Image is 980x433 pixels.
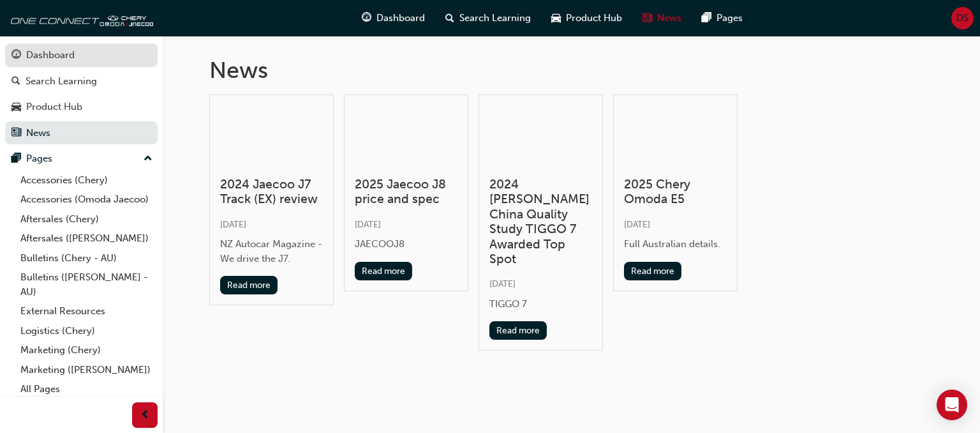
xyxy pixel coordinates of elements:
img: oneconnect [6,5,153,31]
span: Dashboard [376,11,425,26]
span: DS [956,11,969,26]
a: Aftersales ([PERSON_NAME]) [15,229,158,248]
span: news-icon [11,128,21,139]
a: Bulletins (Chery - AU) [15,248,158,268]
span: [DATE] [624,219,650,230]
a: news-iconNews [632,5,692,31]
span: [DATE] [220,219,246,230]
span: car-icon [551,10,561,26]
span: [DATE] [489,278,516,289]
span: guage-icon [11,50,21,61]
div: Full Australian details. [624,237,727,252]
a: External Resources [15,301,158,321]
button: Pages [5,147,158,171]
span: search-icon [11,76,20,87]
div: Product Hub [26,100,82,114]
h3: 2024 Jaecoo J7 Track (EX) review [220,177,323,207]
button: Read more [489,321,547,340]
a: search-iconSearch Learning [435,5,541,31]
span: prev-icon [140,407,150,423]
span: pages-icon [11,153,21,165]
div: TIGGO 7 [489,297,592,312]
a: Aftersales (Chery) [15,209,158,229]
h3: 2025 Jaecoo J8 price and spec [355,177,457,207]
a: All Pages [15,379,158,399]
a: Accessories (Omoda Jaecoo) [15,190,158,209]
div: Search Learning [26,74,97,89]
div: Open Intercom Messenger [937,390,967,420]
span: News [657,11,681,26]
a: Product Hub [5,95,158,119]
a: Logistics (Chery) [15,321,158,341]
div: Dashboard [26,48,75,63]
a: car-iconProduct Hub [541,5,632,31]
h3: 2024 [PERSON_NAME] China Quality Study TIGGO 7 Awarded Top Spot [489,177,592,266]
a: Bulletins ([PERSON_NAME] - AU) [15,268,158,301]
a: Marketing (Chery) [15,340,158,360]
a: Dashboard [5,43,158,67]
span: news-icon [642,10,652,26]
a: guage-iconDashboard [352,5,435,31]
a: 2024 Jaecoo J7 Track (EX) review[DATE]NZ Autocar Magazine - We drive the J7.Read more [209,95,334,306]
span: Pages [716,11,743,26]
a: 2025 Chery Omoda E5[DATE]Full Australian details.Read more [613,95,738,291]
a: Search Learning [5,70,158,93]
span: up-icon [144,151,152,167]
button: DashboardSearch LearningProduct HubNews [5,41,158,147]
a: pages-iconPages [692,5,753,31]
span: [DATE] [355,219,381,230]
span: search-icon [445,10,454,26]
a: Accessories (Chery) [15,171,158,190]
button: Read more [624,262,682,280]
div: NZ Autocar Magazine - We drive the J7. [220,237,323,266]
span: guage-icon [362,10,371,26]
a: Marketing ([PERSON_NAME]) [15,360,158,380]
span: Product Hub [566,11,622,26]
a: 2025 Jaecoo J8 price and spec[DATE]JAECOOJ8Read more [344,95,468,291]
a: News [5,121,158,145]
div: Pages [26,151,52,166]
div: JAECOOJ8 [355,237,457,252]
h3: 2025 Chery Omoda E5 [624,177,727,207]
span: car-icon [11,102,21,113]
span: Search Learning [459,11,531,26]
button: DS [951,7,974,29]
button: Read more [220,276,278,294]
span: pages-icon [702,10,711,26]
h1: News [209,56,934,84]
button: Read more [355,262,413,280]
a: 2024 [PERSON_NAME] China Quality Study TIGGO 7 Awarded Top Spot[DATE]TIGGO 7Read more [479,95,603,351]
